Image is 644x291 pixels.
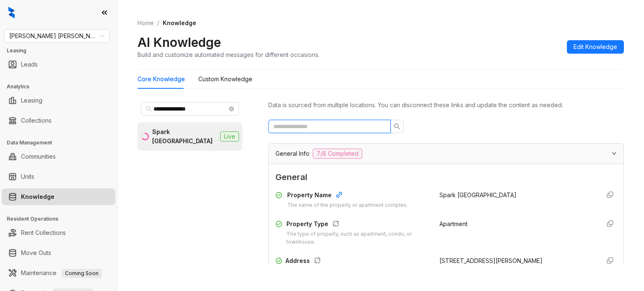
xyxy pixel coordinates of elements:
li: Leasing [2,92,115,109]
div: [STREET_ADDRESS][PERSON_NAME] [439,256,593,265]
div: The type of property, such as apartment, condo, or townhouse. [286,230,429,246]
li: Leads [2,56,115,73]
a: Leads [21,56,38,73]
a: Collections [21,112,52,129]
a: Knowledge [21,188,55,205]
div: Build and customize automated messages for different occasions. [138,50,319,59]
li: Rent Collections [2,224,115,241]
div: Spark [GEOGRAPHIC_DATA] [152,127,217,146]
li: Knowledge [2,188,115,205]
div: Data is sourced from multiple locations. You can disconnect these links and update the content as... [268,100,624,110]
h2: AI Knowledge [138,34,221,50]
h3: Analytics [7,83,117,90]
a: Home [136,18,156,28]
a: Communities [21,148,56,165]
span: expanded [612,151,617,156]
a: Rent Collections [21,224,66,241]
a: Leasing [21,92,42,109]
a: Move Outs [21,245,51,261]
span: Apartment [439,220,467,227]
span: Spark [GEOGRAPHIC_DATA] [439,191,517,198]
li: Maintenance [2,265,115,281]
span: Edit Knowledge [574,42,617,52]
span: General [275,171,617,184]
span: Live [220,131,239,142]
span: General Info [275,149,309,158]
img: logo [8,7,15,18]
div: Property Type [286,219,429,230]
span: 7/8 Completed [313,149,362,159]
li: Units [2,168,115,185]
li: Communities [2,148,115,165]
li: Move Outs [2,245,115,261]
h3: Leasing [7,47,117,54]
li: Collections [2,112,115,129]
a: Units [21,168,34,185]
li: / [157,18,159,28]
div: Property Name [287,191,408,201]
div: Address [286,256,429,267]
h3: Resident Operations [7,215,117,223]
span: Coming Soon [62,269,102,278]
span: close-circle [229,106,234,111]
div: General Info7/8 Completed [269,144,623,164]
div: Core Knowledge [138,75,185,84]
span: search [146,106,152,112]
h3: Data Management [7,139,117,147]
button: Edit Knowledge [567,40,624,54]
div: The name of the property or apartment complex. [287,201,408,209]
span: Gates Hudson [9,30,104,42]
span: search [394,123,400,130]
span: Knowledge [163,19,196,26]
div: Custom Knowledge [198,75,252,84]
